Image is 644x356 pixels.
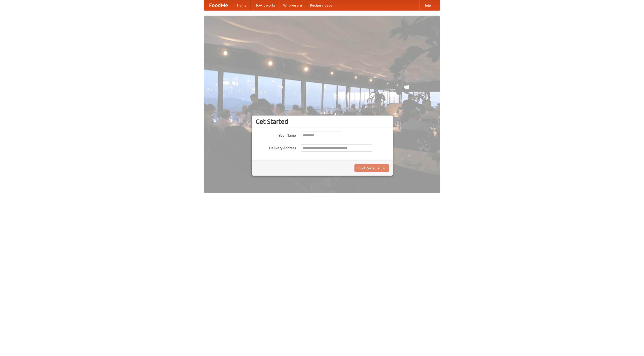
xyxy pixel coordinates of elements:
label: Delivery Address [256,144,296,150]
label: Your Name [256,132,296,138]
button: Find Restaurants! [354,164,389,172]
h3: Get Started [256,118,389,125]
a: Home [233,0,251,10]
a: FoodMe [204,0,233,10]
a: How it works [251,0,279,10]
a: Who we are [279,0,306,10]
a: Help [419,0,435,10]
a: Recipe videos [306,0,336,10]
